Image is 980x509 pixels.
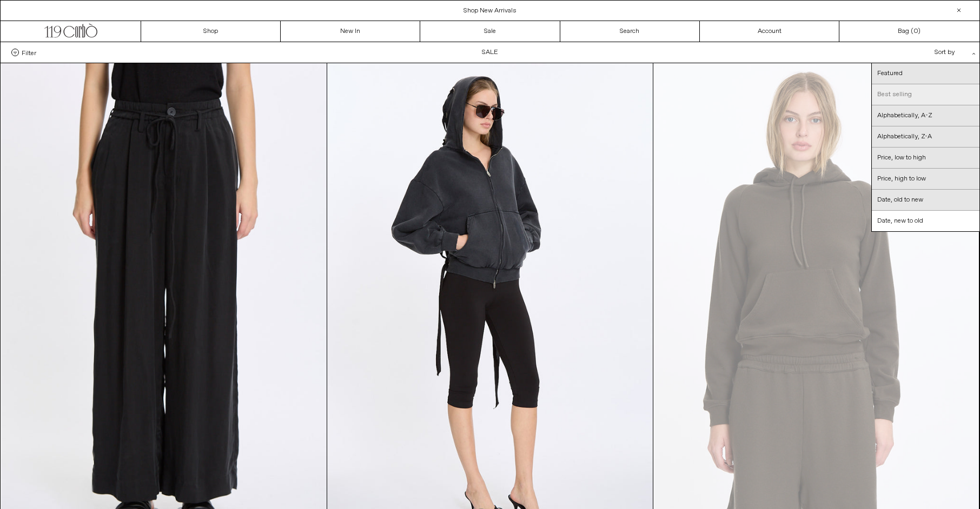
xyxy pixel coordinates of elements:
[913,26,921,36] span: )
[872,211,979,231] a: Date, new to old
[420,21,560,42] a: Sale
[872,190,979,211] a: Date, old to new
[141,21,281,42] a: Shop
[700,21,839,42] a: Account
[871,42,969,63] div: Sort by
[839,21,979,42] a: Bag ()
[872,63,979,84] a: Featured
[560,21,700,42] a: Search
[22,49,36,56] span: Filter
[872,148,979,169] a: Price, low to high
[872,105,979,126] a: Alphabetically, A-Z
[913,27,918,36] span: 0
[281,21,420,42] a: New In
[872,126,979,148] a: Alphabetically, Z-A
[872,84,979,105] a: Best selling
[463,6,517,15] a: Shop New Arrivals
[872,169,979,190] a: Price, high to low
